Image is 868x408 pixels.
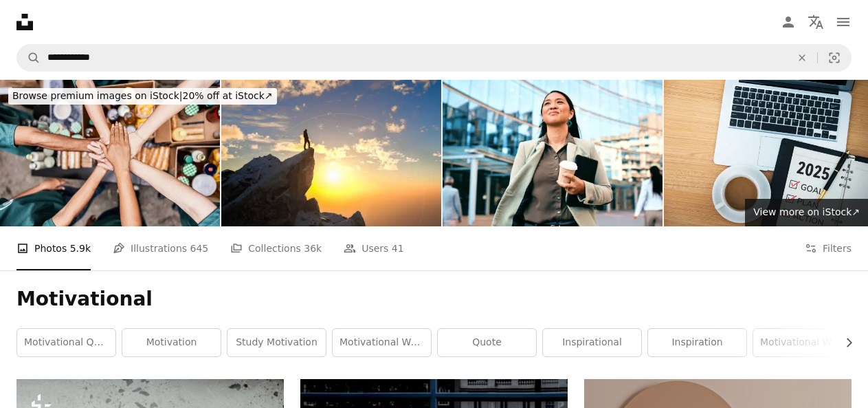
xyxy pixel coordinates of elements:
button: Filters [805,226,852,270]
span: View more on iStock ↗ [753,206,860,217]
a: View more on iStock↗ [745,199,868,226]
a: Home — Unsplash [16,14,33,30]
button: Menu [830,8,857,36]
a: inspiration [648,329,746,356]
a: Collections 36k [230,226,322,270]
span: 645 [190,241,209,256]
span: 20% off at iStock ↗ [12,90,273,101]
button: Search Unsplash [17,45,41,71]
a: motivational wallpaper [333,329,431,356]
img: Person standing on mountain top at sunrise looking at sky symbolizing success motivation ambition... [221,80,441,226]
a: study motivation [227,329,326,356]
a: Log in / Sign up [775,8,802,36]
span: Browse premium images on iStock | [12,90,182,101]
a: Illustrations 645 [113,226,208,270]
a: motivational wallpapers [753,329,852,356]
button: Language [802,8,830,36]
a: inspirational [543,329,641,356]
a: quote [438,329,536,356]
a: Users 41 [344,226,404,270]
span: 41 [392,241,404,256]
form: Find visuals sitewide [16,44,852,72]
img: Confident Businesswoman Walking with Coffee Outside Modern Office Building [443,80,663,226]
button: Clear [787,45,817,71]
a: motivation [122,329,221,356]
h1: Motivational [16,287,852,312]
button: scroll list to the right [836,329,852,356]
a: motivational quotes [17,329,115,356]
span: 36k [304,241,322,256]
button: Visual search [818,45,851,71]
